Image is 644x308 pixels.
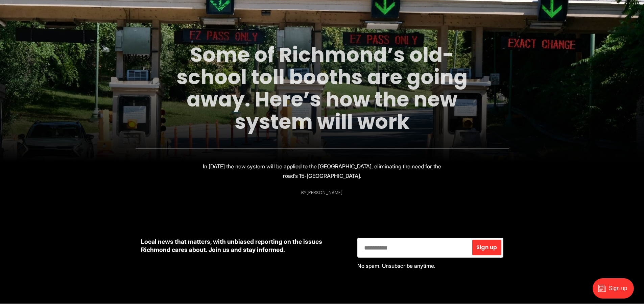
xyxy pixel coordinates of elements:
p: In [DATE] the new system will be applied to the [GEOGRAPHIC_DATA], eliminating the need for the r... [202,162,443,181]
button: Sign up [472,240,501,255]
a: [PERSON_NAME] [306,189,343,196]
div: By [301,190,343,195]
span: No spam. Unsubscribe anytime. [357,262,435,269]
p: Local news that matters, with unbiased reporting on the issues Richmond cares about. Join us and ... [141,238,347,254]
a: Some of Richmond’s old-school toll booths are going away. Here’s how the new system will work [176,41,468,136]
span: Sign up [476,245,497,250]
iframe: portal-trigger [587,275,644,308]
